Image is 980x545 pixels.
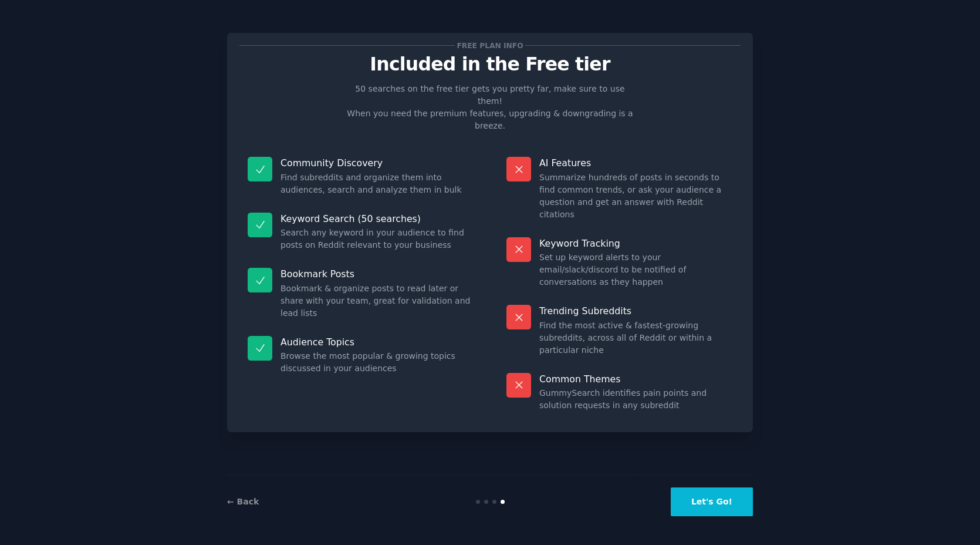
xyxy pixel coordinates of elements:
[455,39,525,52] span: Free plan info
[281,157,474,169] p: Community Discovery
[239,54,741,75] p: Included in the Free tier
[227,497,259,506] a: ← Back
[539,373,732,385] p: Common Themes
[281,171,474,196] dd: Find subreddits and organize them into audiences, search and analyze them in bulk
[539,171,732,221] dd: Summarize hundreds of posts in seconds to find common trends, or ask your audience a question and...
[281,213,474,225] p: Keyword Search (50 searches)
[539,157,732,169] p: AI Features
[539,237,732,250] p: Keyword Tracking
[539,387,732,412] dd: GummySearch identifies pain points and solution requests in any subreddit
[539,305,732,317] p: Trending Subreddits
[671,487,753,516] button: Let's Go!
[281,227,474,251] dd: Search any keyword in your audience to find posts on Reddit relevant to your business
[539,251,732,288] dd: Set up keyword alerts to your email/slack/discord to be notified of conversations as they happen
[539,319,732,356] dd: Find the most active & fastest-growing subreddits, across all of Reddit or within a particular niche
[342,83,638,132] p: 50 searches on the free tier gets you pretty far, make sure to use them! When you need the premiu...
[281,336,474,348] p: Audience Topics
[281,282,474,319] dd: Bookmark & organize posts to read later or share with your team, great for validation and lead lists
[281,268,474,280] p: Bookmark Posts
[281,350,474,375] dd: Browse the most popular & growing topics discussed in your audiences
